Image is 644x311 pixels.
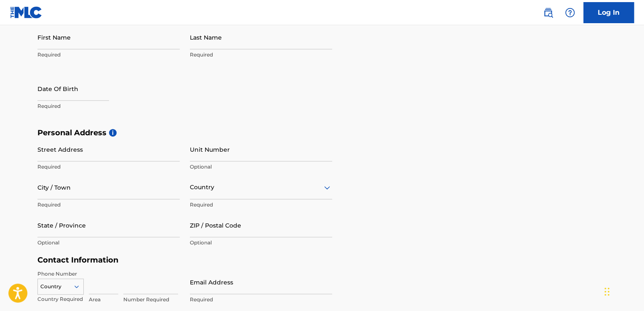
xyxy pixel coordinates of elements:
p: Optional [37,239,180,247]
p: Required [37,102,180,110]
img: search [543,8,553,18]
span: i [109,129,117,137]
p: Number Required [123,296,178,303]
img: help [565,8,575,18]
p: Required [190,51,332,59]
iframe: Chat Widget [602,271,644,311]
a: Public Search [540,4,556,21]
p: Country Required [37,295,84,303]
h5: Contact Information [37,255,332,265]
p: Required [37,51,180,59]
div: Drag [604,279,609,304]
p: Required [37,201,180,209]
div: Help [562,4,578,21]
p: Required [190,201,332,209]
a: Log In [583,2,634,23]
p: Required [190,296,332,303]
p: Area [89,296,118,303]
p: Optional [190,239,332,247]
img: MLC Logo [10,6,43,19]
h5: Personal Address [37,128,607,138]
p: Optional [190,163,332,171]
p: Required [37,163,180,171]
